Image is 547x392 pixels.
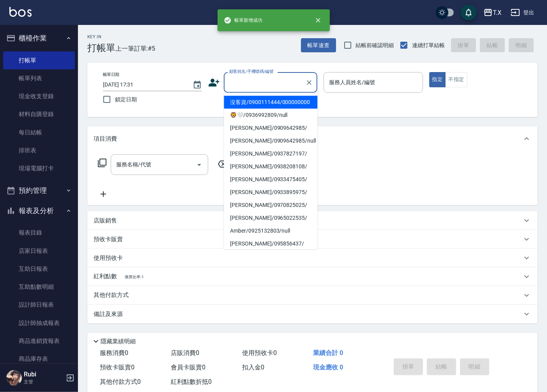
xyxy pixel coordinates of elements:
[224,186,317,199] li: [PERSON_NAME]/0933895975/
[3,296,75,314] a: 設計師日報表
[101,337,136,346] p: 隱藏業績明細
[6,370,22,386] img: Person
[87,305,538,323] div: 備註及來源
[3,180,75,201] button: 預約管理
[493,8,501,18] div: T.X
[310,12,327,29] button: close
[115,95,137,104] span: 鎖定日期
[193,159,205,171] button: Open
[508,5,538,20] button: 登出
[100,349,128,357] span: 服務消費 0
[224,134,317,147] li: [PERSON_NAME]/0909642985/null
[188,76,207,94] button: Choose date, selected date is 2025-09-10
[229,69,274,74] label: 顧客姓名/手機號碼/編號
[171,364,206,371] span: 會員卡販賣 0
[3,87,75,105] a: 現金收支登錄
[100,378,141,385] span: 其他付款方式 0
[429,72,446,87] button: 指定
[24,371,64,378] h5: Rubi
[94,291,133,300] p: 其他付款方式
[87,286,538,305] div: 其他付款方式
[224,122,317,134] li: [PERSON_NAME]/0909642985/
[3,141,75,159] a: 排班表
[224,16,263,24] span: 帳單新增成功
[3,350,75,368] a: 商品庫存表
[171,378,212,385] span: 紅利點數折抵 0
[224,160,317,173] li: [PERSON_NAME]/0938208108/
[480,5,505,21] button: T.X
[3,260,75,278] a: 互助日報表
[94,135,117,143] p: 項目消費
[115,44,156,53] span: 上一筆訂單:#5
[224,224,317,237] li: Amber/0925132803/null
[224,147,317,160] li: [PERSON_NAME]/0937827197/
[3,51,75,69] a: 打帳單
[3,314,75,332] a: 設計師抽成報表
[313,349,343,357] span: 業績合計 0
[224,212,317,224] li: [PERSON_NAME]/0965022535/
[87,34,115,39] h2: Key In
[87,267,538,286] div: 紅利點數換算比率: 1
[87,249,538,267] div: 使用預收卡
[3,69,75,87] a: 帳單列表
[445,72,467,87] button: 不指定
[125,275,144,279] span: 換算比率: 1
[301,38,336,53] button: 帳單速查
[3,124,75,141] a: 每日結帳
[87,230,538,249] div: 預收卡販賣
[94,235,123,244] p: 預收卡販賣
[224,96,317,109] li: 沒客資/0900111444/000000000
[3,159,75,177] a: 現場電腦打卡
[224,109,317,122] li: 🦁️🤍/0936992809/null
[94,254,123,262] p: 使用預收卡
[94,217,117,225] p: 店販銷售
[87,42,115,53] h3: 打帳單
[103,78,185,91] input: YYYY/MM/DD hh:mm
[3,224,75,242] a: 報表目錄
[313,364,343,371] span: 現金應收 0
[304,77,315,88] button: Clear
[87,211,538,230] div: 店販銷售
[412,41,445,49] span: 連續打單結帳
[224,199,317,212] li: [PERSON_NAME]/0970825025/
[3,332,75,350] a: 商品進銷貨報表
[3,242,75,260] a: 店家日報表
[242,349,277,357] span: 使用預收卡 0
[171,349,200,357] span: 店販消費 0
[3,105,75,123] a: 材料自購登錄
[242,364,264,371] span: 扣入金 0
[3,201,75,221] button: 報表及分析
[9,7,32,17] img: Logo
[103,72,119,78] label: 帳單日期
[461,5,476,20] button: save
[87,126,538,151] div: 項目消費
[3,28,75,48] button: 櫃檯作業
[94,310,123,318] p: 備註及來源
[224,173,317,186] li: [PERSON_NAME]/0933475405/
[100,364,135,371] span: 預收卡販賣 0
[3,278,75,296] a: 互助點數明細
[94,272,144,281] p: 紅利點數
[356,41,394,49] span: 結帳前確認明細
[24,378,64,385] p: 主管
[224,237,317,250] li: [PERSON_NAME]/095856437/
